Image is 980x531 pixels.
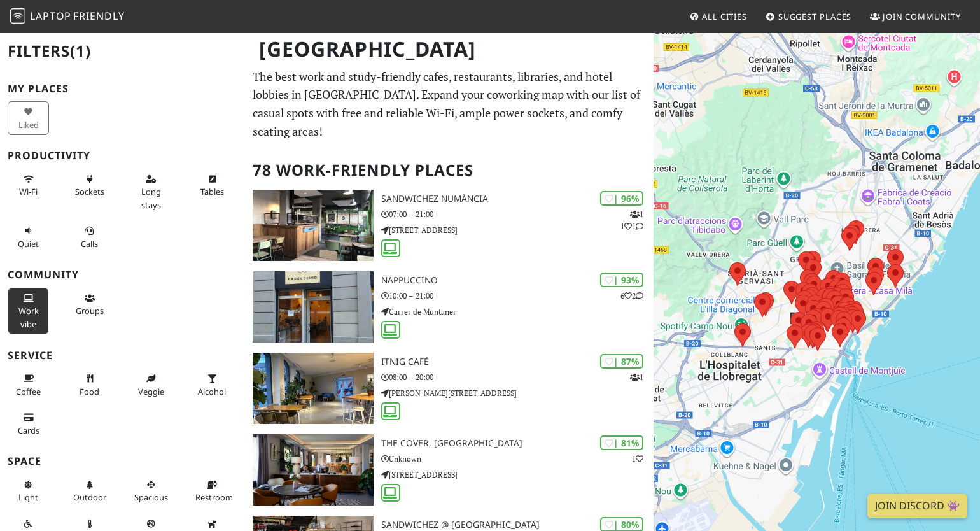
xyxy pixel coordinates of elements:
span: Credit cards [18,425,39,436]
span: Stable Wi-Fi [19,186,38,197]
h3: Itnig Café [381,357,654,367]
p: [STREET_ADDRESS] [381,469,654,481]
img: SandwiChez Numància [253,190,374,261]
span: Join Community [883,11,961,22]
button: Long stays [130,169,172,215]
button: Restroom [192,474,233,508]
span: Quiet [18,238,39,250]
h3: My Places [8,83,237,95]
p: 1 [630,371,643,383]
h3: Space [8,455,237,467]
span: Food [80,386,99,397]
p: 1 [632,453,643,465]
button: Light [8,474,49,508]
span: Work-friendly tables [200,186,224,197]
button: Work vibe [8,288,49,334]
a: The Cover, Barcelona | 81% 1 The Cover, [GEOGRAPHIC_DATA] Unknown [STREET_ADDRESS] [245,434,654,506]
h3: Community [8,269,237,281]
h3: SandwiChez Numància [381,194,654,204]
a: Join Discord 👾 [867,494,967,518]
p: 10:00 – 21:00 [381,290,654,302]
span: (1) [70,40,91,61]
button: Alcohol [192,368,233,402]
span: Long stays [141,186,161,210]
span: Friendly [73,9,124,23]
h3: Service [8,350,237,362]
span: Power sockets [75,186,104,197]
button: Veggie [130,368,172,402]
span: Group tables [76,305,104,316]
button: Coffee [8,368,49,402]
div: | 96% [600,191,643,206]
a: All Cities [684,5,752,28]
p: The best work and study-friendly cafes, restaurants, libraries, and hotel lobbies in [GEOGRAPHIC_... [253,67,646,141]
button: Wi-Fi [8,169,49,202]
p: [PERSON_NAME][STREET_ADDRESS] [381,387,654,399]
a: SandwiChez Numància | 96% 111 SandwiChez Numància 07:00 – 21:00 [STREET_ADDRESS] [245,190,654,261]
span: Laptop [30,9,71,23]
span: Coffee [16,386,41,397]
p: [STREET_ADDRESS] [381,224,654,236]
img: The Cover, Barcelona [253,434,374,506]
span: Suggest Places [778,11,852,22]
button: Spacious [130,474,172,508]
span: Video/audio calls [81,238,98,250]
img: Itnig Café [253,353,374,424]
p: 07:00 – 21:00 [381,208,654,220]
p: Carrer de Muntaner [381,306,654,318]
p: 08:00 – 20:00 [381,371,654,383]
h2: Filters [8,32,237,71]
div: | 87% [600,354,643,369]
span: Natural light [18,492,38,503]
span: All Cities [702,11,747,22]
img: Nappuccino [253,271,374,343]
h3: Productivity [8,150,237,162]
img: LaptopFriendly [10,8,25,24]
button: Cards [8,407,49,441]
span: People working [18,305,39,329]
a: LaptopFriendly LaptopFriendly [10,6,125,28]
h3: Nappuccino [381,275,654,286]
h1: [GEOGRAPHIC_DATA] [249,32,651,67]
span: Outdoor area [73,492,106,503]
div: | 93% [600,273,643,287]
a: Suggest Places [760,5,857,28]
button: Food [69,368,110,402]
p: 6 2 [620,290,643,302]
span: Alcohol [198,386,226,397]
a: Join Community [865,5,966,28]
button: Tables [192,169,233,202]
button: Groups [69,288,110,322]
button: Calls [69,220,110,254]
div: | 81% [600,435,643,450]
span: Veggie [138,386,164,397]
p: 1 1 1 [620,208,643,232]
button: Sockets [69,169,110,202]
a: Nappuccino | 93% 62 Nappuccino 10:00 – 21:00 Carrer de Muntaner [245,271,654,343]
span: Restroom [195,492,233,503]
button: Outdoor [69,474,110,508]
h2: 78 Work-Friendly Places [253,151,646,190]
h3: SandwiChez @ [GEOGRAPHIC_DATA] [381,520,654,530]
h3: The Cover, [GEOGRAPHIC_DATA] [381,438,654,449]
button: Quiet [8,220,49,254]
a: Itnig Café | 87% 1 Itnig Café 08:00 – 20:00 [PERSON_NAME][STREET_ADDRESS] [245,353,654,424]
span: Spacious [134,492,168,503]
p: Unknown [381,453,654,465]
